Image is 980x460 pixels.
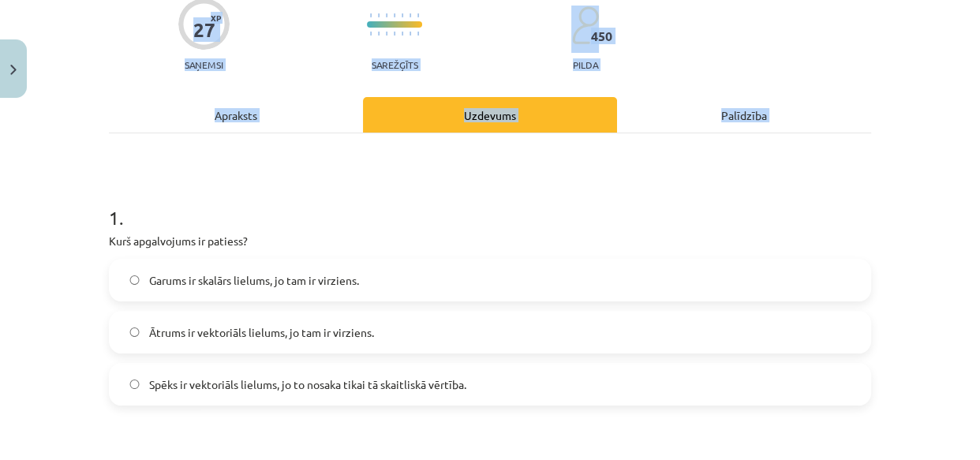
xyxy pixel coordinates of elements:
[402,13,403,17] img: icon-short-line-57e1e144782c952c97e751825c79c345078a6d821885a25fce030b3d8c18986b.svg
[109,233,871,249] p: Kurš apgalvojums ir patiess?
[402,32,403,36] img: icon-short-line-57e1e144782c952c97e751825c79c345078a6d821885a25fce030b3d8c18986b.svg
[386,13,387,17] img: icon-short-line-57e1e144782c952c97e751825c79c345078a6d821885a25fce030b3d8c18986b.svg
[571,6,599,45] img: students-c634bb4e5e11cddfef0936a35e636f08e4e9abd3cc4e673bd6f9a4125e45ecb1.svg
[129,327,140,338] input: Ātrums ir vektoriāls lielums, jo tam ir virziens.
[378,32,380,36] img: icon-short-line-57e1e144782c952c97e751825c79c345078a6d821885a25fce030b3d8c18986b.svg
[149,376,466,393] span: Spēks ir vektoriāls lielums, jo to nosaka tikai tā skaitliskā vērtība.
[193,19,215,41] div: 27
[617,97,871,133] div: Palīdzība
[417,32,419,36] img: icon-short-line-57e1e144782c952c97e751825c79c345078a6d821885a25fce030b3d8c18986b.svg
[363,97,617,133] div: Uzdevums
[370,32,372,36] img: icon-short-line-57e1e144782c952c97e751825c79c345078a6d821885a25fce030b3d8c18986b.svg
[149,324,374,341] span: Ātrums ir vektoriāls lielums, jo tam ir virziens.
[394,13,395,17] img: icon-short-line-57e1e144782c952c97e751825c79c345078a6d821885a25fce030b3d8c18986b.svg
[370,13,372,17] img: icon-short-line-57e1e144782c952c97e751825c79c345078a6d821885a25fce030b3d8c18986b.svg
[573,59,598,70] p: pilda
[178,59,230,70] p: Saņemsi
[109,97,363,133] div: Apraksts
[410,32,411,36] img: icon-short-line-57e1e144782c952c97e751825c79c345078a6d821885a25fce030b3d8c18986b.svg
[10,65,17,75] img: icon-close-lesson-0947bae3869378f0d4975bcd49f059093ad1ed9edebbc8119c70593378902aed.svg
[386,32,387,36] img: icon-short-line-57e1e144782c952c97e751825c79c345078a6d821885a25fce030b3d8c18986b.svg
[378,13,380,17] img: icon-short-line-57e1e144782c952c97e751825c79c345078a6d821885a25fce030b3d8c18986b.svg
[149,272,359,289] span: Garums ir skalārs lielums, jo tam ir virziens.
[129,380,140,390] input: Spēks ir vektoriāls lielums, jo to nosaka tikai tā skaitliskā vērtība.
[372,59,418,70] p: Sarežģīts
[109,179,871,228] h1: 1 .
[394,32,395,36] img: icon-short-line-57e1e144782c952c97e751825c79c345078a6d821885a25fce030b3d8c18986b.svg
[417,13,419,17] img: icon-short-line-57e1e144782c952c97e751825c79c345078a6d821885a25fce030b3d8c18986b.svg
[211,13,221,22] span: XP
[129,275,140,286] input: Garums ir skalārs lielums, jo tam ir virziens.
[591,29,612,43] span: 450
[410,13,411,17] img: icon-short-line-57e1e144782c952c97e751825c79c345078a6d821885a25fce030b3d8c18986b.svg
